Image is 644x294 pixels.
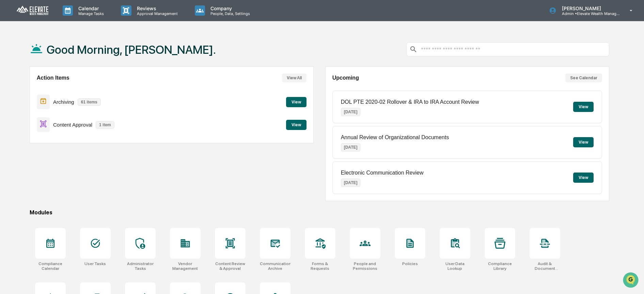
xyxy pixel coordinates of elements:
button: View [573,102,594,112]
p: Annual Review of Organizational Documents [341,134,449,141]
p: [DATE] [341,179,361,187]
p: DOL PTE 2020-02 Rollover & IRA to IRA Account Review [341,99,479,105]
a: 🖐️Preclearance [4,83,47,95]
p: How can we help? [7,14,124,25]
div: Vendor Management [170,261,201,271]
a: View [286,98,307,105]
p: Reviews [131,5,181,11]
p: Company [205,5,253,11]
div: Forms & Requests [305,261,335,271]
div: 🔎 [7,99,12,105]
p: [PERSON_NAME] [556,5,620,11]
div: Content Review & Approval [215,261,246,271]
div: Communications Archive [260,261,290,271]
button: View [286,120,307,130]
p: Archiving [53,99,74,105]
span: Pylon [68,115,82,120]
iframe: Open customer support [622,272,641,290]
div: Administrator Tasks [125,261,156,271]
div: User Data Lookup [440,261,470,271]
button: See Calendar [565,73,602,82]
p: Calendar [73,5,107,11]
p: Content Approval [53,122,92,128]
p: Admin • Elevate Wealth Management [556,11,620,16]
div: Policies [402,261,418,266]
a: 🔎Data Lookup [4,96,46,108]
p: Manage Tasks [73,11,107,16]
button: Start new chat [116,54,124,62]
span: Attestations [56,86,84,93]
p: [DATE] [341,108,361,116]
div: Start new chat [23,52,112,59]
div: We're offline, we'll be back soon [23,59,89,64]
div: Modules [30,209,609,216]
div: People and Permissions [350,261,380,271]
a: Powered byPylon [48,115,82,120]
span: Preclearance [14,86,44,93]
p: 1 item [96,121,114,129]
img: logo [16,5,49,16]
p: 61 items [78,98,101,106]
div: Compliance Library [485,261,515,271]
p: Electronic Communication Review [341,170,424,176]
button: View [573,173,594,183]
button: View [286,97,307,107]
div: User Tasks [84,261,106,266]
img: 1746055101610-c473b297-6a78-478c-a979-82029cc54cd1 [7,52,19,64]
h1: Good Morning, [PERSON_NAME]. [47,43,216,56]
a: 🗄️Attestations [47,83,87,95]
h2: Upcoming [332,75,359,81]
div: Audit & Document Logs [530,261,560,271]
p: People, Data, Settings [205,11,253,16]
div: 🖐️ [7,86,12,92]
div: 🗄️ [49,86,55,92]
p: Approval Management [131,11,181,16]
a: View [286,121,307,128]
h2: Action Items [37,75,69,81]
span: Data Lookup [14,99,43,105]
p: [DATE] [341,143,361,151]
div: Compliance Calendar [35,261,66,271]
button: View All [282,73,307,82]
button: View [573,137,594,147]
